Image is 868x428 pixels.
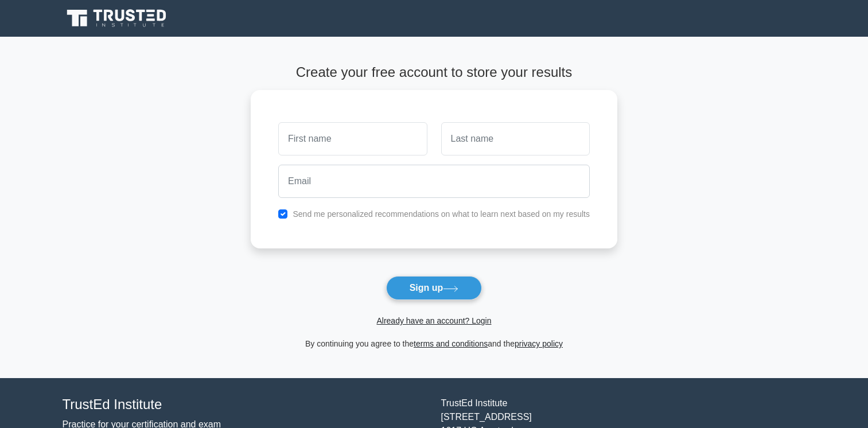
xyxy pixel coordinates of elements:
div: By continuing you agree to the and the [244,337,624,351]
a: terms and conditions [414,339,488,348]
button: Sign up [386,276,482,300]
h4: TrustEd Institute [63,396,427,413]
label: Send me personalized recommendations on what to learn next based on my results [293,209,590,219]
a: Already have an account? Login [376,316,491,325]
input: Email [278,165,590,198]
input: Last name [441,122,590,155]
input: First name [278,122,427,155]
h4: Create your free account to store your results [251,64,617,81]
a: privacy policy [515,339,563,348]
